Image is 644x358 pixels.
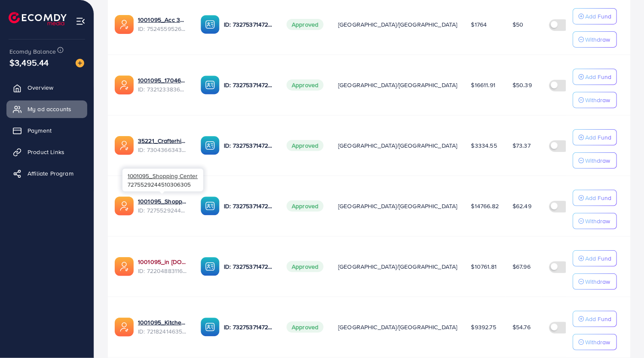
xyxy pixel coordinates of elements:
[513,81,532,89] span: $50.39
[338,202,458,210] span: [GEOGRAPHIC_DATA]/[GEOGRAPHIC_DATA]
[573,273,617,290] button: Withdraw
[585,34,610,45] p: Withdraw
[513,141,531,150] span: $73.37
[585,337,610,347] p: Withdraw
[115,15,134,34] img: ic-ads-acc.e4c84228.svg
[201,318,220,337] img: ic-ba-acc.ded83a64.svg
[201,197,220,215] img: ic-ba-acc.ded83a64.svg
[138,85,187,94] span: ID: 7321233836078252033
[27,83,53,92] span: Overview
[138,76,187,94] div: <span class='underline'>1001095_1704607619722</span></br>7321233836078252033
[201,76,220,94] img: ic-ba-acc.ded83a64.svg
[201,257,220,276] img: ic-ba-acc.ded83a64.svg
[9,12,67,25] img: logo
[573,129,617,146] button: Add Fund
[128,172,198,180] span: 1001095_Shopping Center
[585,72,611,82] p: Add Fund
[76,59,84,67] img: image
[224,19,273,30] p: ID: 7327537147282571265
[471,141,497,150] span: $3334.55
[138,15,187,33] div: <span class='underline'>1001095_Acc 3_1751948238983</span></br>7524559526306070535
[573,250,617,267] button: Add Fund
[585,132,611,143] p: Add Fund
[573,334,617,350] button: Withdraw
[573,31,617,48] button: Withdraw
[471,20,487,29] span: $1764
[513,202,531,210] span: $62.49
[6,122,87,139] a: Payment
[224,322,273,332] p: ID: 7327537147282571265
[287,200,324,212] span: Approved
[6,100,87,118] a: My ad accounts
[224,140,273,151] p: ID: 7327537147282571265
[201,136,220,155] img: ic-ba-acc.ded83a64.svg
[138,258,187,275] div: <span class='underline'>1001095_in vogue.pk_1681150971525</span></br>7220488311670947841
[338,20,458,29] span: [GEOGRAPHIC_DATA]/[GEOGRAPHIC_DATA]
[122,169,203,191] div: 7275529244510306305
[224,80,273,90] p: ID: 7327537147282571265
[76,16,85,26] img: menu
[573,8,617,24] button: Add Fund
[138,24,187,33] span: ID: 7524559526306070535
[138,318,187,336] div: <span class='underline'>1001095_Kitchenlyst_1680641549988</span></br>7218241463522476034
[471,81,495,89] span: $16611.91
[6,165,87,182] a: Affiliate Program
[585,276,610,287] p: Withdraw
[138,258,187,266] a: 1001095_in [DOMAIN_NAME]_1681150971525
[115,318,134,337] img: ic-ads-acc.e4c84228.svg
[224,201,273,211] p: ID: 7327537147282571265
[573,69,617,85] button: Add Fund
[138,146,187,154] span: ID: 7304366343393296385
[471,323,496,331] span: $9392.75
[471,202,499,210] span: $14766.82
[287,79,324,91] span: Approved
[27,148,64,156] span: Product Links
[287,322,324,333] span: Approved
[115,257,134,276] img: ic-ads-acc.e4c84228.svg
[138,327,187,336] span: ID: 7218241463522476034
[115,197,134,215] img: ic-ads-acc.e4c84228.svg
[287,140,324,151] span: Approved
[27,105,71,113] span: My ad accounts
[585,216,610,226] p: Withdraw
[27,126,52,135] span: Payment
[287,19,324,30] span: Approved
[338,262,458,271] span: [GEOGRAPHIC_DATA]/[GEOGRAPHIC_DATA]
[338,81,458,89] span: [GEOGRAPHIC_DATA]/[GEOGRAPHIC_DATA]
[338,141,458,150] span: [GEOGRAPHIC_DATA]/[GEOGRAPHIC_DATA]
[573,152,617,169] button: Withdraw
[6,79,87,96] a: Overview
[115,136,134,155] img: ic-ads-acc.e4c84228.svg
[9,56,49,69] span: $3,495.44
[585,155,610,166] p: Withdraw
[513,20,523,29] span: $50
[287,261,324,272] span: Approved
[585,314,611,324] p: Add Fund
[138,267,187,275] span: ID: 7220488311670947841
[138,197,187,206] a: 1001095_Shopping Center
[224,261,273,272] p: ID: 7327537147282571265
[573,92,617,108] button: Withdraw
[585,253,611,264] p: Add Fund
[138,206,187,215] span: ID: 7275529244510306305
[513,262,531,271] span: $67.96
[585,193,611,203] p: Add Fund
[138,137,187,154] div: <span class='underline'>35221_Crafterhide ad_1700680330947</span></br>7304366343393296385
[138,137,187,145] a: 35221_Crafterhide ad_1700680330947
[585,95,610,105] p: Withdraw
[338,323,458,331] span: [GEOGRAPHIC_DATA]/[GEOGRAPHIC_DATA]
[513,323,531,331] span: $54.76
[138,318,187,327] a: 1001095_Kitchenlyst_1680641549988
[471,262,497,271] span: $10761.81
[573,190,617,206] button: Add Fund
[573,311,617,327] button: Add Fund
[115,76,134,94] img: ic-ads-acc.e4c84228.svg
[573,213,617,229] button: Withdraw
[607,319,638,352] iframe: Chat
[27,169,73,178] span: Affiliate Program
[138,76,187,85] a: 1001095_1704607619722
[6,143,87,161] a: Product Links
[585,11,611,21] p: Add Fund
[9,47,56,56] span: Ecomdy Balance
